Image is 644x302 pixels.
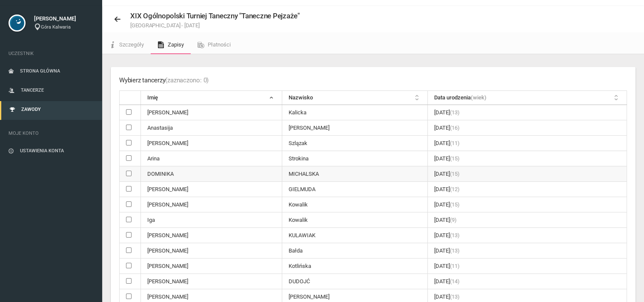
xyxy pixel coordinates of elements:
span: (13) [450,232,460,238]
span: (16) [450,125,460,131]
td: [PERSON_NAME] [141,136,282,151]
span: Szczegóły [119,41,144,48]
td: [PERSON_NAME] [141,274,282,289]
span: (13) [450,293,460,300]
td: [PERSON_NAME] [141,228,282,243]
td: DUDOJĆ [282,274,427,289]
td: [DATE] [428,228,627,243]
td: Bałda [282,243,427,258]
span: (12) [450,186,460,192]
td: [DATE] [428,151,627,166]
td: [DATE] [428,258,627,274]
td: [PERSON_NAME] [141,197,282,212]
td: GIELMUDA [282,182,427,197]
span: Moje konto [9,129,94,138]
td: [PERSON_NAME] [141,243,282,258]
td: Iga [141,212,282,228]
span: Ustawienia konta [20,148,64,154]
span: Tancerze [21,87,44,93]
span: Uczestnik [9,49,94,58]
td: [PERSON_NAME] [141,105,282,120]
span: (11) [450,140,460,146]
td: [DATE] [428,243,627,258]
span: Zawody [21,107,41,112]
small: [GEOGRAPHIC_DATA] - [DATE] [130,23,300,28]
td: [DATE] [428,166,627,182]
th: Nazwisko [282,91,427,105]
span: (wiek) [471,94,487,101]
span: (11) [450,263,460,269]
td: KULAWIAK [282,228,427,243]
td: Kowalik [282,197,427,212]
td: [DATE] [428,136,627,151]
span: XIX Ogólnopolski Turniej Taneczny "Taneczne Pejzaże" [130,12,300,20]
th: Imię [141,91,282,105]
a: Zapisy [151,35,191,54]
div: Góra Kalwaria [34,24,94,31]
td: [DATE] [428,212,627,228]
span: Strona główna [20,68,60,74]
span: (15) [450,171,460,177]
td: Arina [141,151,282,166]
td: [PERSON_NAME] [282,120,427,136]
span: (15) [450,201,460,208]
td: Kowalik [282,212,427,228]
td: [DATE] [428,120,627,136]
span: (13) [450,109,460,116]
span: (9) [450,217,457,223]
span: (13) [450,247,460,254]
span: (zaznaczono: 0) [165,76,209,84]
div: Wybierz tancerzy [119,75,209,86]
td: [PERSON_NAME] [141,258,282,274]
img: svg [9,15,26,32]
span: (15) [450,155,460,162]
th: Data urodzenia [428,91,627,105]
td: [DATE] [428,197,627,212]
td: Kotlińska [282,258,427,274]
td: Anastasija [141,120,282,136]
span: Zapisy [168,41,184,48]
td: Kalicka [282,105,427,120]
td: [DATE] [428,105,627,120]
td: [DATE] [428,182,627,197]
td: MICHALSKA [282,166,427,182]
span: Płatności [208,41,231,48]
span: (14) [450,278,460,285]
a: Płatności [191,35,238,54]
td: Szlązak [282,136,427,151]
td: DOMINIKA [141,166,282,182]
a: Szczegóły [102,35,151,54]
span: [PERSON_NAME] [34,15,94,23]
td: [PERSON_NAME] [141,182,282,197]
td: Strokina [282,151,427,166]
td: [DATE] [428,274,627,289]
